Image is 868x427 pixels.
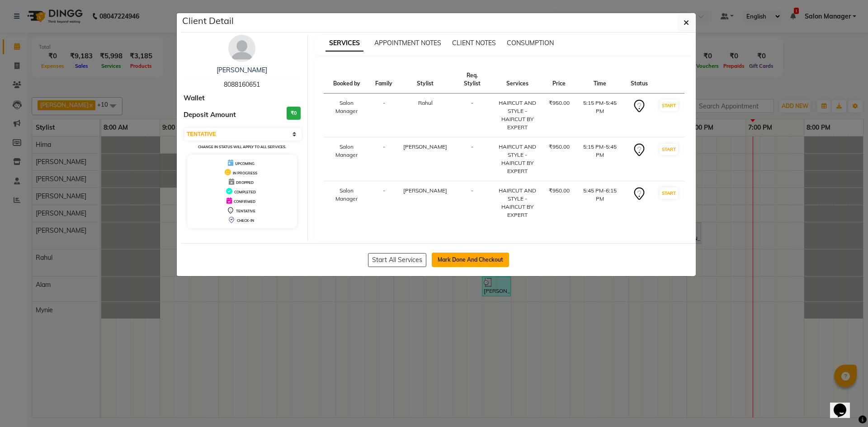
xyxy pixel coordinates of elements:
th: Status [625,66,653,94]
button: START [660,188,678,199]
a: [PERSON_NAME] [217,66,267,74]
button: Mark Done And Checkout [432,253,509,267]
span: [PERSON_NAME] [403,187,447,194]
span: UPCOMING [235,161,255,166]
small: Change in status will apply to all services. [198,145,286,149]
div: ₹950.00 [549,143,570,151]
div: HAIRCUT AND STYLE - HAIRCUT BY EXPERT [497,99,538,131]
span: APPOINTMENT NOTES [374,39,441,47]
td: Salon Manager [324,181,370,225]
div: ₹950.00 [549,187,570,195]
td: - [453,137,491,181]
span: Wallet [184,93,205,103]
td: 5:15 PM-5:45 PM [575,137,625,181]
span: Deposit Amount [184,110,236,120]
td: - [370,137,398,181]
th: Booked by [324,66,370,94]
td: 5:45 PM-6:15 PM [575,181,625,225]
th: Services [491,66,543,94]
span: TENTATIVE [236,209,255,213]
span: CLIENT NOTES [452,39,496,47]
span: CHECK-IN [237,218,254,223]
th: Req. Stylist [453,66,491,94]
td: Salon Manager [324,94,370,137]
span: 8088160651 [224,80,260,89]
span: IN PROGRESS [233,171,257,175]
img: avatar [228,35,255,62]
h5: Client Detail [182,14,234,28]
button: START [660,100,678,111]
span: DROPPED [236,180,254,185]
button: START [660,144,678,155]
span: CONFIRMED [234,199,255,204]
div: ₹950.00 [549,99,570,107]
td: - [453,94,491,137]
td: - [370,94,398,137]
td: - [370,181,398,225]
th: Family [370,66,398,94]
span: COMPLETED [234,190,256,194]
td: 5:15 PM-5:45 PM [575,94,625,137]
span: [PERSON_NAME] [403,143,447,150]
th: Price [543,66,575,94]
h3: ₹0 [287,107,301,120]
div: HAIRCUT AND STYLE - HAIRCUT BY EXPERT [497,143,538,175]
iframe: chat widget [830,391,859,418]
span: SERVICES [325,35,363,52]
th: Time [575,66,625,94]
th: Stylist [398,66,453,94]
span: Rahul [418,99,433,106]
td: Salon Manager [324,137,370,181]
td: - [453,181,491,225]
button: Start All Services [368,253,426,267]
div: HAIRCUT AND STYLE - HAIRCUT BY EXPERT [497,187,538,219]
span: CONSUMPTION [507,39,554,47]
